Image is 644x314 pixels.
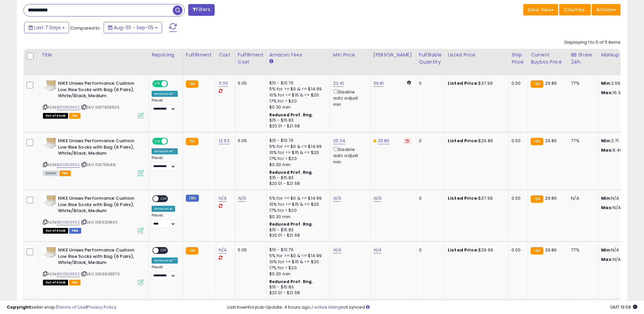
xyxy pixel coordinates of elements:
div: $10 - $10.76 [269,80,325,86]
span: OFF [167,81,178,87]
div: 17% for > $20 [269,207,325,213]
div: Listed Price [448,51,506,58]
b: NIKE Unisex Performance Cushion Low Rise Socks with Bag (6 Pairs), White/Black, Medium [58,247,140,268]
div: $20.01 - $21.68 [269,181,325,187]
span: ON [153,139,161,144]
div: Preset: [152,265,178,280]
div: $29.99 [448,247,503,253]
div: $10 - $10.76 [269,138,325,144]
div: seller snap | | [7,304,116,311]
div: 5% for >= $0 & <= $14.99 [269,195,325,201]
span: 2025-09-13 19:58 GMT [610,304,637,310]
span: OFF [159,248,169,253]
div: $0.30 min [269,104,325,110]
div: 17% for > $20 [269,265,325,271]
span: 29.86 [545,195,557,201]
b: Reduced Prof. Rng. [269,221,313,227]
img: 41r0Up0HW-L._SL40_.jpg [43,138,56,149]
div: 5.05 [238,80,261,86]
a: Terms of Use [57,304,86,310]
div: Disable auto adjust min [333,88,365,108]
span: FBA [69,113,80,119]
div: ASIN: [43,138,144,175]
small: FBM [186,195,199,202]
div: ASIN: [43,80,144,118]
span: | SKU: 1067306925 [81,105,119,110]
span: Columns [563,6,585,13]
div: Min Price [333,51,368,58]
a: N/A [219,195,227,202]
div: 0.00 [512,138,523,144]
a: B010RS6PZS [57,271,80,277]
span: FBM [69,228,81,234]
div: 77% [571,247,593,253]
button: Actions [592,4,621,15]
div: Amazon Fees [269,51,327,58]
div: $10 - $10.76 [269,247,325,253]
div: 10% for >= $15 & <= $20 [269,201,325,207]
div: $20.01 - $21.68 [269,123,325,129]
div: $37.99 [448,80,503,86]
div: Displaying 1 to 5 of 5 items [565,39,621,46]
div: 10% for >= $15 & <= $20 [269,92,325,98]
span: OFF [167,139,178,144]
b: Reduced Prof. Rng. [269,279,313,284]
div: Amazon AI * [152,148,178,154]
div: $0.30 min [269,271,325,277]
span: | SKU: 1067515418 [81,162,116,167]
small: FBA [186,247,198,254]
small: FBA [531,247,543,254]
small: FBA [531,80,543,88]
div: ASIN: [43,247,144,284]
b: Listed Price: [448,195,478,201]
div: N/A [571,195,593,201]
button: Columns [559,4,591,15]
span: ON [153,81,161,87]
a: N/A [373,247,381,253]
small: FBA [186,138,198,145]
img: 41r0Up0HW-L._SL40_.jpg [43,247,56,258]
div: 0.00 [512,247,523,253]
a: B010RS6PZS [57,220,80,225]
button: Save View [523,4,558,15]
b: Listed Price: [448,80,478,86]
div: 10% for >= $15 & <= $20 [269,150,325,156]
span: All listings currently available for purchase on Amazon [43,170,58,176]
span: OFF [159,196,169,202]
div: Amazon AI * [152,91,178,97]
div: 5% for >= $0 & <= $14.99 [269,253,325,259]
a: N/A [238,195,246,202]
b: Listed Price: [448,247,478,253]
span: All listings that are currently out of stock and unavailable for purchase on Amazon [43,228,68,234]
div: $20.01 - $21.68 [269,290,325,296]
div: Amazon AI [152,206,175,212]
a: B010RS6PZS [57,162,80,168]
a: B010RS6PZS [57,105,80,110]
a: N/A [219,247,227,253]
div: $0.30 min [269,162,325,168]
span: 29.86 [545,247,557,253]
div: $20.01 - $21.68 [269,233,325,238]
img: 41r0Up0HW-L._SL40_.jpg [43,80,56,91]
span: 29.86 [545,80,557,86]
b: NIKE Unisex Performance Cushion Low Rise Socks with Bag (6 Pairs), White/Black, Medium [58,138,140,158]
div: Current Buybox Price [531,51,565,66]
div: $15 - $15.83 [269,227,325,233]
strong: Min: [601,80,611,86]
strong: Max: [601,256,613,263]
div: $15 - $15.83 [269,284,325,290]
span: All listings that are currently out of stock and unavailable for purchase on Amazon [43,113,68,119]
span: All listings that are currently out of stock and unavailable for purchase on Amazon [43,280,68,285]
small: FBA [531,195,543,203]
b: Reduced Prof. Rng. [269,169,313,175]
a: N/A [333,195,341,202]
div: 0.00 [512,80,523,86]
span: Compared to: [70,25,101,31]
strong: Max: [601,147,613,153]
img: 41r0Up0HW-L._SL40_.jpg [43,195,56,206]
span: Aug-30 - Sep-05 [114,24,154,31]
a: N/A [373,195,381,202]
span: 29.86 [545,138,557,144]
div: 0.00 [512,195,523,201]
div: $15 - $15.83 [269,118,325,123]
